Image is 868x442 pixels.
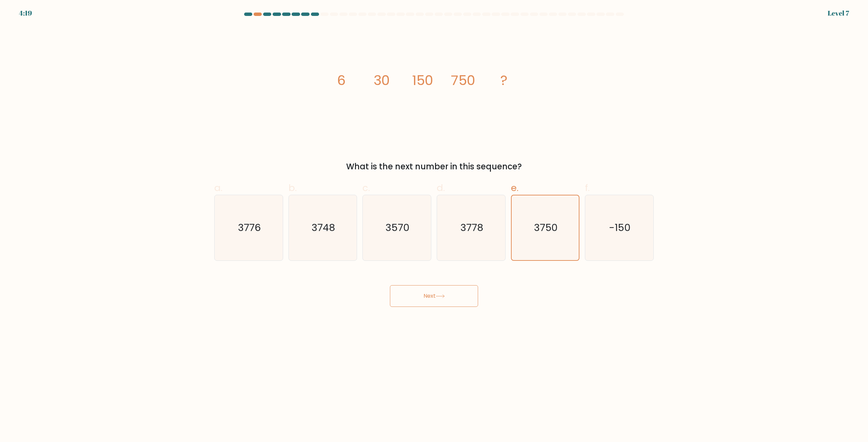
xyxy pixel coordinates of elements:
div: Level 7 [828,8,849,18]
text: 3570 [386,221,410,235]
tspan: 6 [337,71,346,90]
text: 3776 [238,221,261,235]
span: f. [585,181,590,194]
span: e. [511,181,518,194]
tspan: 150 [412,71,433,90]
span: c. [362,181,370,194]
tspan: 750 [451,71,475,90]
span: a. [214,181,222,194]
tspan: 30 [374,71,390,90]
span: d. [437,181,445,194]
div: 4:19 [19,8,32,18]
text: 3748 [312,221,335,235]
span: b. [289,181,297,194]
button: Next [390,285,478,307]
text: 3750 [534,221,557,235]
div: What is the next number in this sequence? [218,161,650,173]
text: -150 [609,221,631,235]
tspan: ? [500,71,508,90]
text: 3778 [460,221,483,235]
